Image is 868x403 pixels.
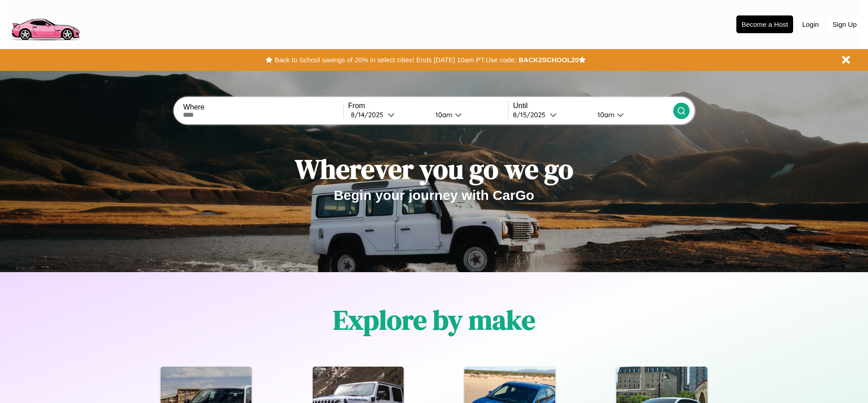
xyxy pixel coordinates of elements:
div: 10am [431,110,455,119]
button: 10am [428,110,508,119]
button: Become a Host [736,15,793,33]
label: Until [513,102,673,110]
div: 8 / 15 / 2025 [513,110,550,119]
div: 10am [593,110,617,119]
label: Where [183,103,343,111]
button: Login [798,16,824,33]
h1: Explore by make [333,301,535,338]
button: 8/14/2025 [348,110,428,119]
label: From [348,102,508,110]
img: logo [7,5,84,43]
button: Sign Up [828,16,861,33]
button: Back to School savings of 20% in select cities! Ends [DATE] 10am PT.Use code: [272,54,518,66]
b: BACK2SCHOOL20 [518,56,579,64]
button: 10am [590,110,673,119]
div: 8 / 14 / 2025 [351,110,388,119]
